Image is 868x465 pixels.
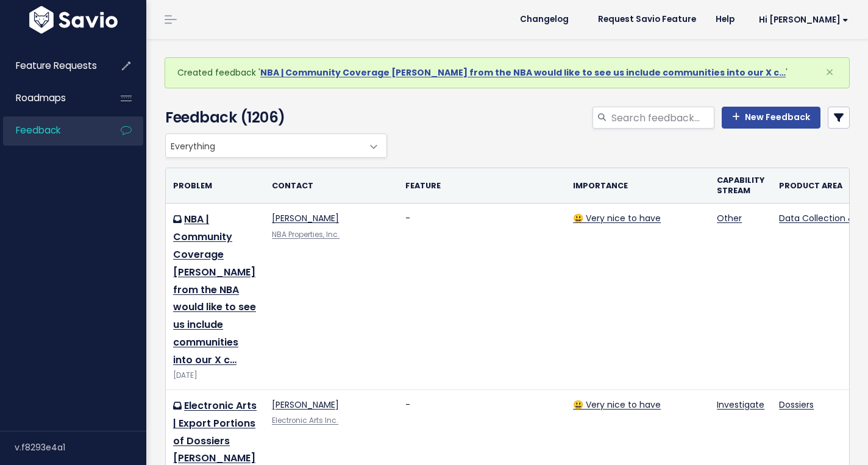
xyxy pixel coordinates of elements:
[272,416,338,425] a: Electronic Arts Inc.
[26,6,121,34] img: logo-white.9d6f32f41409.svg
[173,212,256,366] a: NBA | Community Coverage [PERSON_NAME] from the NBA would like to see us include communities into...
[166,168,265,204] th: Problem
[779,399,814,411] a: Dossiers
[165,133,387,158] span: Everything
[717,212,742,224] a: Other
[588,10,706,29] a: Request Savio Feature
[272,230,340,240] a: NBA Properties, Inc.
[16,124,60,137] span: Feedback
[16,91,66,104] span: Roadmaps
[610,107,714,129] input: Search feedback...
[825,62,834,82] span: ×
[722,107,820,129] a: New Feedback
[265,168,398,204] th: Contact
[573,399,661,411] a: 😃 Very nice to have
[398,204,566,390] td: -
[3,84,101,112] a: Roadmaps
[398,168,566,204] th: Feature
[744,10,858,29] a: Hi [PERSON_NAME]
[165,57,850,88] div: Created feedback ' '
[3,116,101,144] a: Feedback
[260,66,786,79] a: NBA | Community Coverage [PERSON_NAME] from the NBA would like to see us include communities into...
[3,52,101,80] a: Feature Requests
[272,212,339,224] a: [PERSON_NAME]
[717,399,764,411] a: Investigate
[706,10,744,29] a: Help
[759,15,848,24] span: Hi [PERSON_NAME]
[566,168,710,204] th: Importance
[520,15,569,24] span: Changelog
[165,107,382,129] h4: Feedback (1206)
[15,431,146,463] div: v.f8293e4a1
[573,212,661,224] a: 😃 Very nice to have
[710,168,772,204] th: Capability stream
[272,399,339,411] a: [PERSON_NAME]
[166,134,362,157] span: Everything
[16,59,97,72] span: Feature Requests
[813,58,846,87] button: Close
[173,369,257,382] div: [DATE]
